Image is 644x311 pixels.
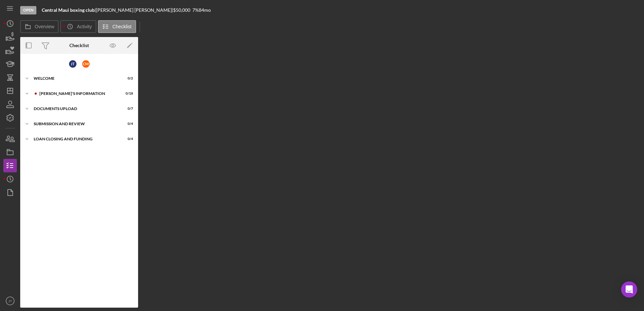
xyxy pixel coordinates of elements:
[69,60,76,68] div: J T
[35,24,54,29] label: Overview
[39,92,116,96] div: [PERSON_NAME]'S INFORMATION
[173,7,190,13] span: $50,000
[121,76,133,80] div: 0 / 2
[34,76,116,80] div: WELCOME
[121,92,133,96] div: 0 / 18
[121,137,133,141] div: 0 / 4
[20,6,36,14] div: Open
[8,299,12,303] text: JT
[112,24,132,29] label: Checklist
[69,43,89,48] div: Checklist
[96,7,173,13] div: [PERSON_NAME] [PERSON_NAME] |
[42,7,96,13] div: |
[3,294,17,308] button: JT
[98,20,136,33] button: Checklist
[199,7,211,13] div: 84 mo
[34,137,116,141] div: LOAN CLOSING AND FUNDING
[82,60,90,68] div: C M
[60,20,96,33] button: Activity
[34,122,116,126] div: SUBMISSION AND REVIEW
[121,107,133,111] div: 0 / 7
[192,7,199,13] div: 7 %
[621,281,637,298] div: Open Intercom Messenger
[77,24,92,29] label: Activity
[34,107,116,111] div: DOCUMENTS UPLOAD
[121,122,133,126] div: 0 / 4
[42,7,95,13] b: Central Maui boxing club
[20,20,59,33] button: Overview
